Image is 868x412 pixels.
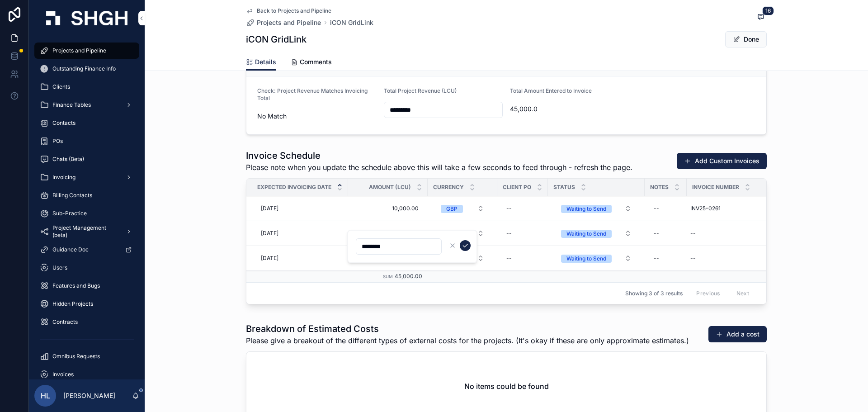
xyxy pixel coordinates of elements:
span: 45,000.0 [510,104,629,114]
button: Done [725,31,767,47]
span: Notes [650,184,669,191]
button: Add a cost [708,326,767,342]
a: Details [246,54,276,71]
button: 16 [755,12,767,23]
div: -- [506,205,512,212]
span: Comments [300,57,332,66]
span: Invoices [52,371,74,378]
div: -- [654,255,659,262]
span: Status [553,184,575,191]
button: Add Custom Invoices [677,153,767,169]
a: POs [34,133,139,149]
a: Users [34,260,139,276]
span: Contracts [52,318,78,326]
span: Sub-Practice [52,210,87,217]
span: Showing 3 of 3 results [625,290,683,297]
span: Total Project Revenue (LCU) [384,87,457,94]
span: 10,000.00 [357,205,419,212]
span: Total Amount Entered to Invoice [510,87,592,94]
h1: iCON GridLink [246,33,307,46]
span: [DATE] [261,255,278,262]
a: Comments [291,54,332,72]
h2: No items could be found [464,381,549,392]
span: [DATE] [261,205,278,212]
span: Please note when you update the schedule above this will take a few seconds to feed through - ref... [246,162,632,173]
h1: Invoice Schedule [246,149,632,162]
span: INV25-0261 [690,205,721,212]
a: Projects and Pipeline [246,18,321,27]
span: Check: Project Revenue Matches Invoicing Total [257,87,368,101]
a: Contacts [34,115,139,131]
span: Chats (Beta) [52,156,84,163]
a: Back to Projects and Pipeline [246,7,331,14]
a: Invoicing [34,169,139,185]
div: Waiting to Send [566,230,606,238]
a: Outstanding Finance Info [34,61,139,77]
span: Invoicing [52,174,75,181]
span: Contacts [52,119,75,127]
a: Project Management (beta) [34,223,139,240]
span: Outstanding Finance Info [52,65,116,72]
span: Projects and Pipeline [257,18,321,27]
img: App logo [46,11,127,25]
a: Hidden Projects [34,296,139,312]
span: Amount (LCU) [369,184,411,191]
a: Chats (Beta) [34,151,139,167]
div: -- [690,230,696,237]
a: Omnibus Requests [34,348,139,365]
a: Features and Bugs [34,278,139,294]
div: -- [654,230,659,237]
a: Finance Tables [34,97,139,113]
span: [DATE] [261,230,278,237]
span: Expected Invoicing Date [257,184,331,191]
span: Hidden Projects [52,300,93,308]
div: -- [690,255,696,262]
a: Guidance Doc [34,242,139,258]
a: Contracts [34,314,139,330]
span: Details [255,57,276,66]
span: Project Management (beta) [52,224,118,239]
span: Guidance Doc [52,246,89,253]
div: Waiting to Send [566,205,606,213]
a: Billing Contacts [34,187,139,204]
span: Clients [52,83,70,90]
div: GBP [446,205,458,213]
span: Currency [433,184,464,191]
span: 45,000.00 [395,273,422,279]
span: Projects and Pipeline [52,47,106,54]
span: Omnibus Requests [52,353,100,360]
button: Select Button [554,225,639,242]
div: -- [506,230,512,237]
small: Sum [383,274,393,279]
a: iCON GridLink [330,18,373,27]
div: scrollable content [29,36,145,379]
div: Waiting to Send [566,255,606,263]
h1: Breakdown of Estimated Costs [246,322,689,335]
span: Users [52,264,67,271]
div: -- [654,205,659,212]
p: [PERSON_NAME] [63,391,115,400]
a: Invoices [34,366,139,383]
span: Back to Projects and Pipeline [257,7,331,14]
button: Select Button [434,225,491,242]
button: Select Button [434,200,491,217]
span: No Match [257,112,377,121]
span: Finance Tables [52,101,91,109]
a: Sub-Practice [34,205,139,222]
button: Select Button [554,250,639,266]
span: HL [41,390,50,401]
span: POs [52,137,63,145]
a: Clients [34,79,139,95]
a: Projects and Pipeline [34,43,139,59]
span: 16 [762,6,774,15]
span: Features and Bugs [52,282,100,289]
button: Select Button [554,200,639,217]
span: Please give a breakout of the different types of external costs for the projects. (It's okay if t... [246,335,689,346]
span: Billing Contacts [52,192,92,199]
span: Invoice Number [692,184,739,191]
div: -- [506,255,512,262]
span: Client PO [503,184,531,191]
